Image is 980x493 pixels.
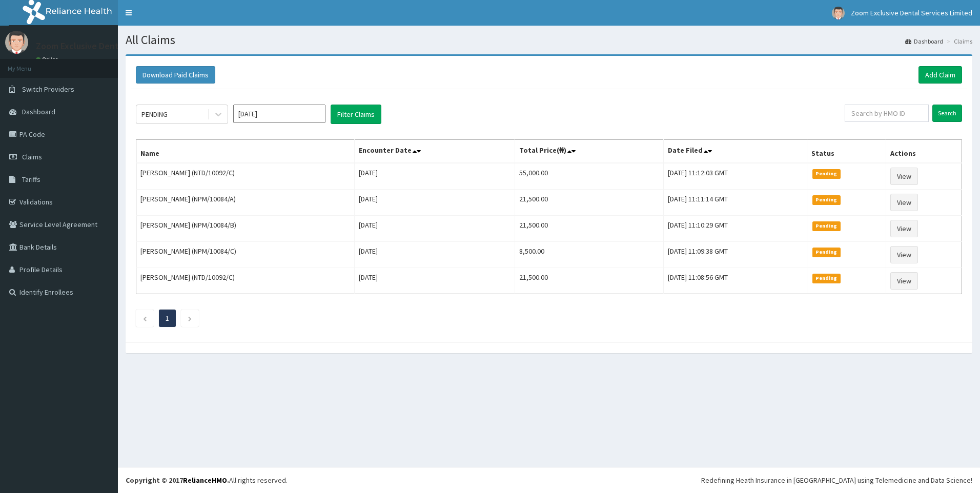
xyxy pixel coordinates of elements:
button: Filter Claims [331,105,381,124]
a: Next page [188,314,192,323]
td: [PERSON_NAME] (NTD/10092/C) [136,163,355,190]
td: [PERSON_NAME] (NTD/10092/C) [136,268,355,294]
img: User Image [5,31,28,54]
div: Redefining Heath Insurance in [GEOGRAPHIC_DATA] using Telemedicine and Data Science! [701,475,972,485]
li: Claims [944,37,972,46]
a: Online [36,56,60,63]
th: Encounter Date [354,140,515,163]
div: PENDING [141,109,168,119]
td: [PERSON_NAME] (NPM/10084/A) [136,190,355,216]
td: 21,500.00 [515,216,664,242]
td: [DATE] [354,190,515,216]
button: Download Paid Claims [136,66,215,84]
th: Status [807,140,886,163]
input: Search by HMO ID [845,105,929,122]
td: 8,500.00 [515,242,664,268]
span: Pending [812,248,841,257]
span: Dashboard [22,107,55,116]
img: User Image [832,7,845,19]
span: Tariffs [22,175,40,184]
span: Pending [812,221,841,231]
td: [DATE] 11:10:29 GMT [664,216,807,242]
td: [DATE] 11:08:56 GMT [664,268,807,294]
td: 21,500.00 [515,190,664,216]
td: [DATE] [354,163,515,190]
p: Zoom Exclusive Dental Services Limited [36,42,194,51]
td: [DATE] 11:11:14 GMT [664,190,807,216]
input: Select Month and Year [233,105,325,123]
a: View [890,246,918,263]
a: Add Claim [918,66,962,84]
th: Actions [886,140,962,163]
td: [DATE] [354,216,515,242]
strong: Copyright © 2017 . [126,476,229,485]
h1: All Claims [126,33,972,47]
span: Claims [22,152,42,161]
a: RelianceHMO [183,476,227,485]
span: Pending [812,274,841,283]
span: Switch Providers [22,85,74,94]
th: Date Filed [664,140,807,163]
a: Dashboard [905,37,943,46]
input: Search [932,105,962,122]
a: View [890,272,918,290]
span: Pending [812,195,841,204]
th: Total Price(₦) [515,140,664,163]
a: Page 1 is your current page [166,314,169,323]
a: View [890,194,918,211]
span: Zoom Exclusive Dental Services Limited [851,8,972,17]
td: 21,500.00 [515,268,664,294]
footer: All rights reserved. [118,467,980,493]
a: View [890,168,918,185]
a: View [890,220,918,237]
td: 55,000.00 [515,163,664,190]
td: [DATE] [354,242,515,268]
td: [DATE] 11:09:38 GMT [664,242,807,268]
td: [DATE] 11:12:03 GMT [664,163,807,190]
th: Name [136,140,355,163]
td: [PERSON_NAME] (NPM/10084/B) [136,216,355,242]
a: Previous page [142,314,147,323]
td: [DATE] [354,268,515,294]
td: [PERSON_NAME] (NPM/10084/C) [136,242,355,268]
span: Pending [812,169,841,178]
